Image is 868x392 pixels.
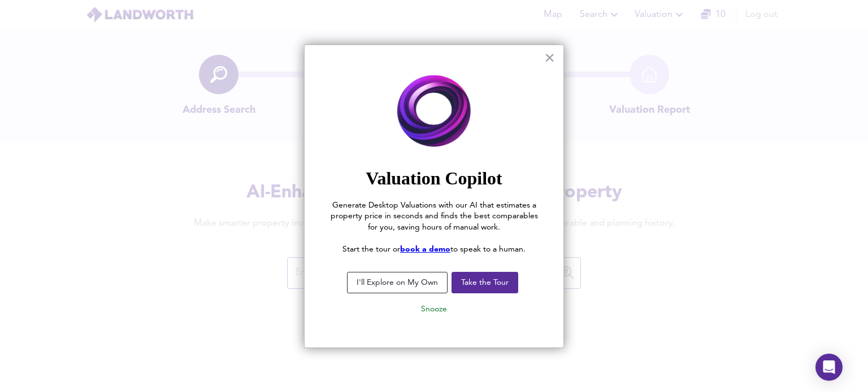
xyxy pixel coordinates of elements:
[400,245,450,253] a: book a demo
[327,168,541,189] h2: Valuation Copilot
[342,245,400,253] span: Start the tour or
[327,200,541,234] p: Generate Desktop Valuations with our AI that estimates a property price in seconds and finds the ...
[815,354,843,381] div: Open Intercom Messenger
[452,272,518,293] button: Take the Tour
[347,272,448,293] button: I'll Explore on My Own
[412,299,456,319] button: Snooze
[450,245,526,253] span: to speak to a human.
[544,49,555,67] button: Close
